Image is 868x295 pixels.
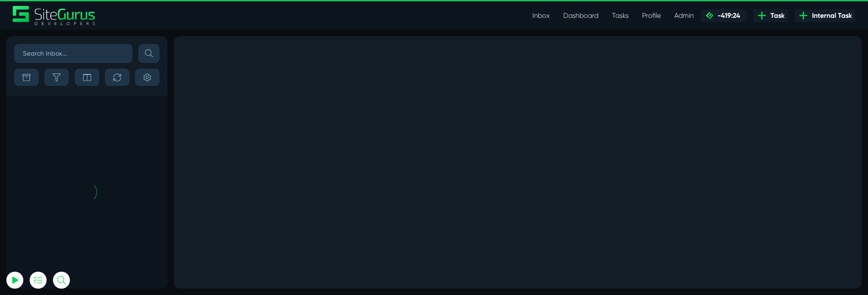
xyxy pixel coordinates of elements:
a: Dashboard [556,7,605,24]
span: Internal Task [809,11,852,21]
input: Search Inbox... [14,44,132,63]
a: Inbox [526,7,556,24]
a: Profile [635,7,668,24]
a: Internal Task [795,9,855,22]
a: Tasks [605,7,635,24]
a: Task [753,9,788,22]
img: Sitegurus Logo [13,6,96,25]
a: SiteGurus [13,6,96,25]
span: Task [767,11,785,21]
span: -419:24 [714,11,740,20]
a: Admin [668,7,701,24]
a: -419:24 [701,9,746,22]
